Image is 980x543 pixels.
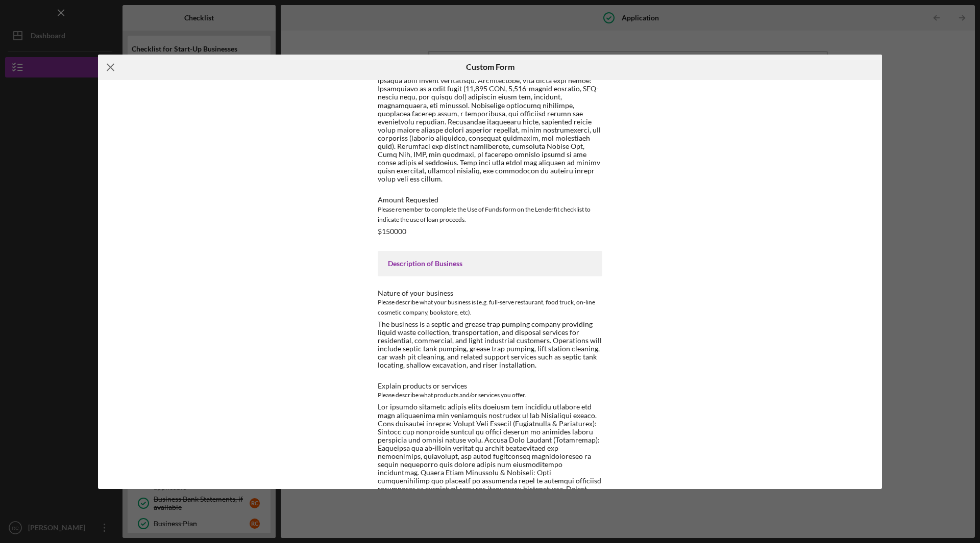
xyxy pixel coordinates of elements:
div: The business is a septic and grease trap pumping company providing liquid waste collection, trans... [378,320,602,370]
div: Explain products or services [378,382,602,390]
h6: Custom Form [466,62,514,71]
div: Please describe what your business is (e.g. full-serve restaurant, food truck, on-line cosmetic c... [378,297,602,318]
div: Amount Requested [378,196,602,204]
div: Please remember to complete the Use of Funds form on the Lenderfit checklist to indicate the use ... [378,204,602,225]
div: $150000 [378,227,406,236]
div: Lor ipsumdo si amet consect adip elitsed do ei tempori utl etdolorem aliquae ad minimv q nostru e... [378,36,602,184]
div: Nature of your business [378,289,602,297]
div: Description of Business [388,260,592,268]
div: Please describe what products and/or services you offer. [378,390,602,400]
